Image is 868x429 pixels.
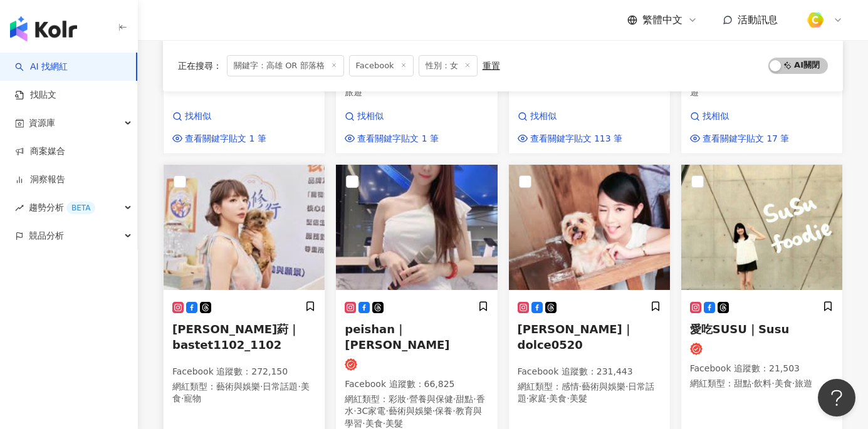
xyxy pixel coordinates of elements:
span: 查看關鍵字貼文 17 筆 [703,133,790,145]
iframe: Help Scout Beacon - Open [818,379,855,416]
p: Facebook 追蹤數 ： 231,443 [518,366,661,378]
span: 藝術與娛樂 [216,381,260,391]
a: 查看關鍵字貼文 1 筆 [172,133,266,145]
span: · [432,406,435,416]
div: BETA [66,202,95,214]
a: searchAI 找網紅 [15,61,68,73]
img: KOL Avatar [336,165,497,290]
span: 正在搜尋 ： [178,61,222,71]
span: 寵物 [184,393,201,403]
img: logo [10,16,77,41]
span: · [567,393,569,403]
span: 美食 [775,378,792,388]
a: 找相似 [690,110,790,123]
span: 甜點 [734,378,751,388]
img: KOL Avatar [509,165,670,290]
span: · [792,378,795,388]
span: 彩妝 [389,394,406,404]
span: 3C家電 [357,406,386,416]
span: 甜點 [456,394,473,404]
span: 找相似 [357,110,384,123]
span: Facebook [349,55,414,76]
span: · [546,393,549,403]
span: 藝術與娛樂 [582,381,625,391]
span: · [579,381,582,391]
span: · [298,381,300,391]
span: 活動訊息 [738,14,778,26]
span: · [751,378,754,388]
span: 美髮 [385,418,403,428]
span: 查看關鍵字貼文 113 筆 [530,133,623,145]
a: 查看關鍵字貼文 113 筆 [518,133,623,145]
span: 藝術與娛樂 [389,406,432,416]
a: 找相似 [172,110,266,123]
span: · [353,406,356,416]
span: 競品分析 [29,222,64,250]
span: · [452,406,455,416]
span: 查看關鍵字貼文 1 筆 [357,133,439,145]
img: %E6%96%B9%E5%BD%A2%E7%B4%94.png [803,8,827,32]
span: · [362,418,365,428]
span: 查看關鍵字貼文 1 筆 [185,133,266,145]
span: · [181,393,184,403]
span: · [771,378,774,388]
span: 性別：女 [419,55,478,76]
a: 商案媒合 [15,145,65,158]
span: 美食 [365,418,383,428]
span: 家庭 [529,393,546,403]
span: [PERSON_NAME]｜dolce0520 [518,323,634,351]
img: KOL Avatar [164,165,325,290]
span: · [406,394,409,404]
span: 旅遊 [345,87,362,97]
span: 繁體中文 [642,13,682,27]
span: 日常話題 [263,381,298,391]
span: 愛吃SUSU｜Susu [690,323,789,336]
span: · [526,393,529,403]
div: 重置 [483,61,500,71]
span: 美髮 [570,393,587,403]
span: 感情 [562,381,579,391]
span: 美食 [549,393,567,403]
a: 找貼文 [15,89,56,101]
span: peishan｜[PERSON_NAME] [345,323,449,351]
a: 洞察報告 [15,173,65,186]
p: Facebook 追蹤數 ： 272,150 [172,366,316,378]
span: 趨勢分析 [29,194,95,222]
a: 找相似 [345,110,439,123]
p: 網紅類型 ： [690,378,834,390]
span: · [473,394,476,404]
a: 查看關鍵字貼文 17 筆 [690,133,790,145]
img: KOL Avatar [681,165,842,290]
span: 旅遊 [795,378,812,388]
span: 找相似 [185,110,211,123]
span: · [383,418,385,428]
p: 網紅類型 ： [172,381,316,405]
span: rise [15,204,24,212]
span: 資源庫 [29,109,55,137]
span: 營養與保健 [409,394,453,404]
span: 找相似 [703,110,729,123]
p: Facebook 追蹤數 ： 66,825 [345,378,488,391]
p: 網紅類型 ： [518,381,661,405]
span: [PERSON_NAME]葤｜bastet1102_1102 [172,323,300,351]
span: · [260,381,263,391]
span: 飲料 [754,378,771,388]
p: Facebook 追蹤數 ： 21,503 [690,363,834,375]
span: · [453,394,456,404]
span: · [385,406,388,416]
span: 關鍵字：高雄 OR 部落格 [227,55,344,76]
span: · [625,381,628,391]
span: 找相似 [530,110,557,123]
a: 找相似 [518,110,623,123]
span: 保養 [435,406,452,416]
a: 查看關鍵字貼文 1 筆 [345,133,439,145]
